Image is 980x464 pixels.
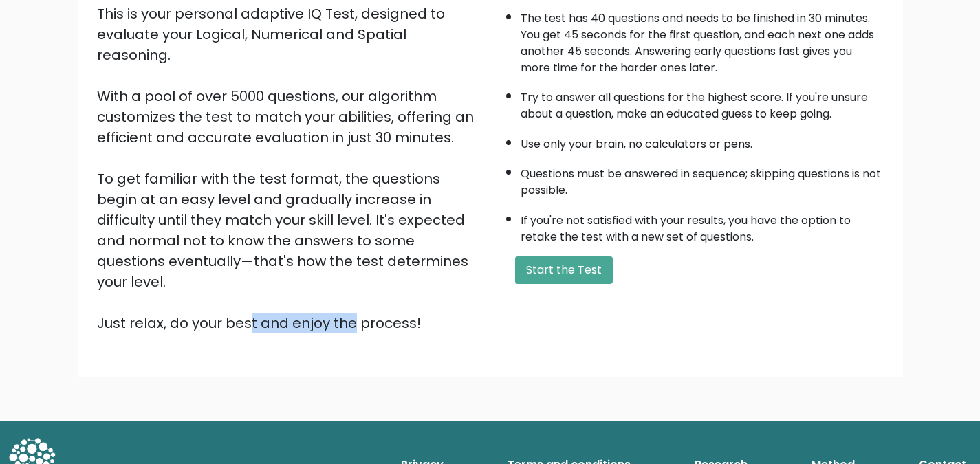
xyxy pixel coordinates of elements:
[521,3,884,76] li: The test has 40 questions and needs to be finished in 30 minutes. You get 45 seconds for the firs...
[521,206,884,245] li: If you're not satisfied with your results, you have the option to retake the test with a new set ...
[515,256,613,284] button: Start the Test
[521,82,884,122] li: Try to answer all questions for the highest score. If you're unsure about a question, make an edu...
[521,129,884,153] li: Use only your brain, no calculators or pens.
[97,3,482,333] div: This is your personal adaptive IQ Test, designed to evaluate your Logical, Numerical and Spatial ...
[521,159,884,199] li: Questions must be answered in sequence; skipping questions is not possible.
